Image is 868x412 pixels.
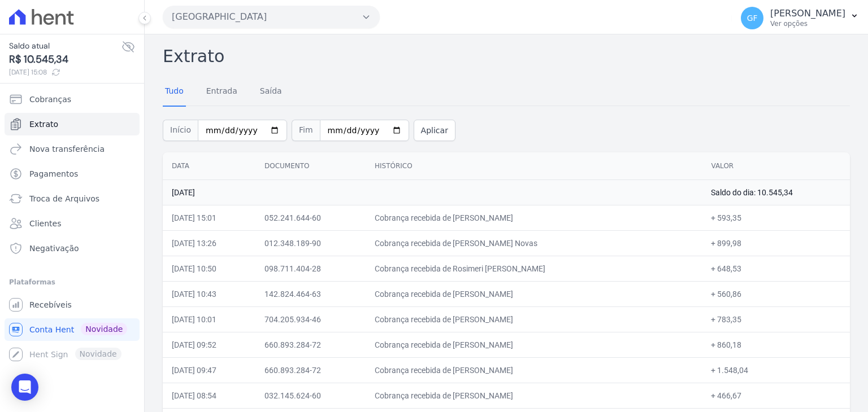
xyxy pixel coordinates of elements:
td: [DATE] 10:50 [163,256,255,281]
td: + 560,86 [702,281,850,306]
a: Pagamentos [5,163,140,185]
h2: Extrato [163,43,850,69]
th: Histórico [366,152,702,180]
td: [DATE] 13:26 [163,230,255,256]
a: Tudo [163,77,186,107]
span: Nova transferência [29,143,105,155]
p: [PERSON_NAME] [770,8,845,19]
span: Clientes [29,218,61,229]
td: [DATE] 09:47 [163,357,255,383]
td: 012.348.189-90 [255,230,366,256]
span: Extrato [29,119,58,130]
td: + 648,53 [702,256,850,281]
span: Troca de Arquivos [29,193,99,204]
span: R$ 10.545,34 [9,52,121,67]
td: Saldo do dia: 10.545,34 [702,179,850,205]
td: [DATE] 09:52 [163,332,255,357]
td: [DATE] 15:01 [163,205,255,230]
a: Extrato [5,113,140,135]
span: Negativação [29,243,79,254]
span: Cobranças [29,94,71,105]
p: Ver opções [770,19,845,28]
button: GF [PERSON_NAME] Ver opções [732,2,868,34]
div: Open Intercom Messenger [11,374,38,401]
td: 052.241.644-60 [255,205,366,230]
td: [DATE] 08:54 [163,383,255,408]
td: Cobrança recebida de [PERSON_NAME] [366,383,702,408]
span: Início [163,120,198,141]
th: Documento [255,152,366,180]
a: Entrada [204,77,240,107]
span: Recebíveis [29,299,72,310]
nav: Sidebar [9,88,135,366]
td: [DATE] [163,179,702,205]
td: [DATE] 10:43 [163,281,255,306]
button: [GEOGRAPHIC_DATA] [163,6,380,28]
span: Novidade [81,323,127,335]
td: + 466,67 [702,383,850,408]
td: 098.711.404-28 [255,256,366,281]
span: Pagamentos [29,168,78,179]
a: Conta Hent Novidade [5,318,140,341]
span: GF [747,14,758,22]
td: [DATE] 10:01 [163,306,255,332]
button: Aplicar [414,120,455,141]
td: 704.205.934-46 [255,306,366,332]
td: + 1.548,04 [702,357,850,383]
td: Cobrança recebida de [PERSON_NAME] [366,281,702,306]
span: [DATE] 15:08 [9,67,121,77]
a: Clientes [5,212,140,235]
td: + 860,18 [702,332,850,357]
td: 660.893.284-72 [255,357,366,383]
td: + 783,35 [702,306,850,332]
td: Cobrança recebida de [PERSON_NAME] [366,205,702,230]
td: 660.893.284-72 [255,332,366,357]
a: Troca de Arquivos [5,187,140,210]
a: Saída [258,77,284,107]
th: Valor [702,152,850,180]
td: + 593,35 [702,205,850,230]
a: Cobranças [5,88,140,111]
td: 142.824.464-63 [255,281,366,306]
td: Cobrança recebida de [PERSON_NAME] [366,306,702,332]
th: Data [163,152,255,180]
td: Cobrança recebida de Rosimeri [PERSON_NAME] [366,256,702,281]
span: Fim [292,120,320,141]
span: Saldo atual [9,40,121,52]
a: Recebíveis [5,293,140,316]
a: Negativação [5,237,140,260]
td: + 899,98 [702,230,850,256]
div: Plataformas [9,275,135,289]
td: Cobrança recebida de [PERSON_NAME] Novas [366,230,702,256]
td: 032.145.624-60 [255,383,366,408]
td: Cobrança recebida de [PERSON_NAME] [366,357,702,383]
span: Conta Hent [29,324,74,335]
a: Nova transferência [5,138,140,160]
td: Cobrança recebida de [PERSON_NAME] [366,332,702,357]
